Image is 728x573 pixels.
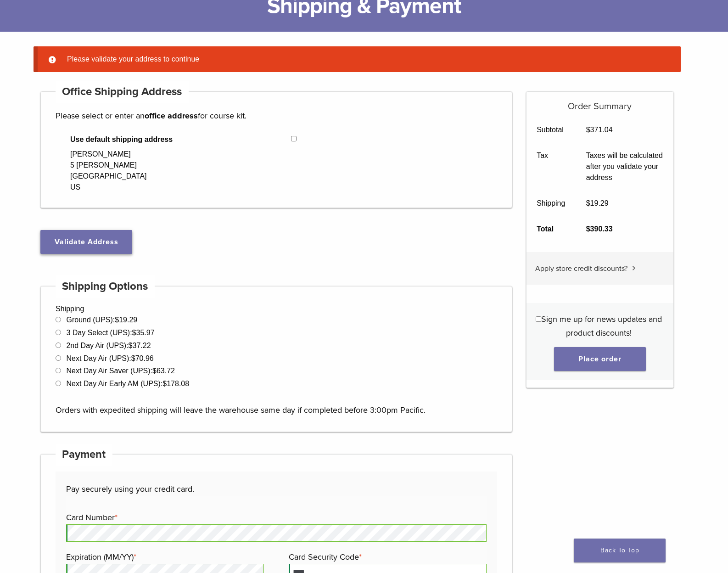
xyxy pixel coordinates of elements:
bdi: 371.04 [586,126,613,134]
p: Please select or enter an for course kit. [56,109,497,123]
p: Orders with expedited shipping will leave the warehouse same day if completed before 3:00pm Pacific. [56,389,497,417]
span: $ [132,329,136,337]
bdi: 70.96 [131,354,154,362]
input: Sign me up for news updates and product discounts! [536,316,541,322]
span: $ [586,126,590,134]
td: Taxes will be calculated after you validate your address [576,143,673,191]
th: Shipping [526,191,576,216]
label: Expiration (MM/YY) [66,550,262,564]
span: $ [131,354,135,362]
bdi: 19.29 [586,199,609,207]
span: Use default shipping address [70,134,291,145]
li: Please validate your address to continue [63,54,666,65]
th: Total [526,216,576,242]
h5: Order Summary [526,92,674,112]
a: Back To Top [574,539,666,562]
span: $ [586,199,590,207]
label: Card Number [66,511,484,524]
button: Validate Address [40,230,132,254]
span: $ [129,342,133,349]
span: $ [115,316,119,324]
bdi: 19.29 [115,316,137,324]
div: [PERSON_NAME] 5 [PERSON_NAME] [GEOGRAPHIC_DATA] US [70,149,147,193]
label: Next Day Air Early AM (UPS): [66,380,189,388]
h4: Office Shipping Address [56,81,189,103]
strong: office address [145,111,198,121]
label: Next Day Air Saver (UPS): [66,367,175,375]
bdi: 178.08 [162,380,189,388]
label: Ground (UPS): [66,316,137,324]
span: $ [586,225,590,233]
bdi: 63.72 [152,367,175,375]
img: caret.svg [632,266,636,270]
bdi: 390.33 [586,225,613,233]
th: Subtotal [526,117,576,143]
label: Next Day Air (UPS): [66,354,153,362]
div: Shipping [40,286,512,432]
span: Sign me up for news updates and product discounts! [541,314,662,338]
label: 3 Day Select (UPS): [66,329,154,337]
h4: Payment [56,444,112,466]
h4: Shipping Options [56,275,155,298]
bdi: 37.22 [129,342,151,349]
label: Card Security Code [289,550,484,564]
span: $ [162,380,167,388]
label: 2nd Day Air (UPS): [66,342,151,349]
p: Pay securely using your credit card. [66,482,487,496]
span: Apply store credit discounts? [535,264,627,273]
span: $ [152,367,157,375]
button: Place order [554,347,646,371]
bdi: 35.97 [132,329,155,337]
th: Tax [526,143,576,191]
